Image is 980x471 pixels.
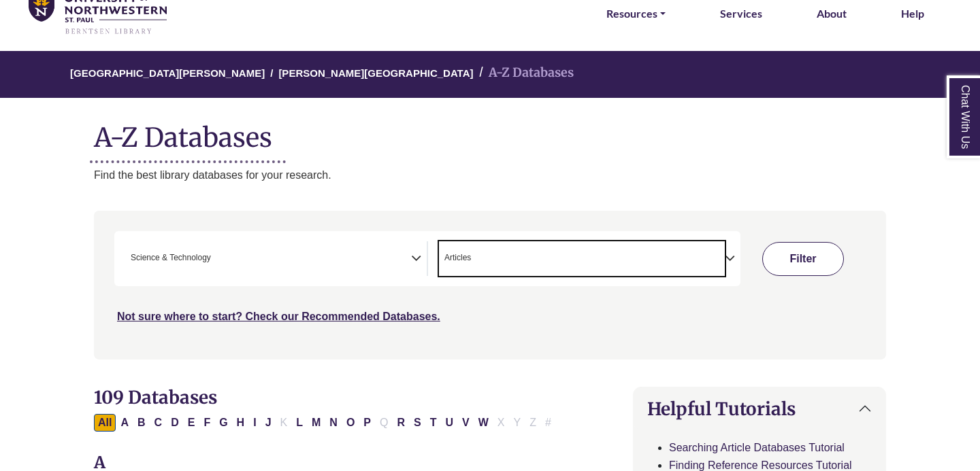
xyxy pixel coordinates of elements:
[720,5,762,22] a: Services
[167,414,183,432] button: Filter Results D
[308,414,325,432] button: Filter Results M
[249,414,260,432] button: Filter Results I
[458,414,474,432] button: Filter Results V
[634,387,885,430] button: Helpful Tutorials
[606,5,666,22] a: Resources
[94,386,217,408] span: 109 Databases
[325,414,342,432] button: Filter Results N
[278,65,473,79] a: [PERSON_NAME][GEOGRAPHIC_DATA]
[94,414,116,432] button: All
[94,416,557,428] div: Alpha-list to filter by first letter of database name
[292,414,307,432] button: Filter Results L
[901,5,924,22] a: Help
[94,51,886,98] nav: breadcrumb
[117,311,440,322] a: Not sure where to start? Check our Recommended Databases.
[70,65,265,79] a: [GEOGRAPHIC_DATA][PERSON_NAME]
[410,414,425,432] button: Filter Results S
[444,251,471,264] span: Articles
[94,167,886,184] p: Find the best library databases for your research.
[439,251,471,264] li: Articles
[474,254,480,265] textarea: Search
[474,63,574,83] li: A-Z Databases
[131,251,211,264] span: Science & Technology
[669,442,845,453] a: Searching Article Databases Tutorial
[426,414,441,432] button: Filter Results T
[342,414,359,432] button: Filter Results O
[125,251,211,264] li: Science & Technology
[393,414,409,432] button: Filter Results R
[817,5,847,22] a: About
[150,414,167,432] button: Filter Results C
[133,414,150,432] button: Filter Results B
[184,414,199,432] button: Filter Results E
[474,414,493,432] button: Filter Results W
[441,414,457,432] button: Filter Results U
[116,414,133,432] button: Filter Results A
[669,459,852,471] a: Finding Reference Resources Tutorial
[199,414,214,432] button: Filter Results F
[233,414,249,432] button: Filter Results H
[94,211,886,359] nav: Search filters
[94,111,886,153] h1: A-Z Databases
[261,414,276,432] button: Filter Results J
[215,414,231,432] button: Filter Results G
[214,254,220,265] textarea: Search
[762,242,844,276] button: Submit for Search Results
[359,414,375,432] button: Filter Results P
